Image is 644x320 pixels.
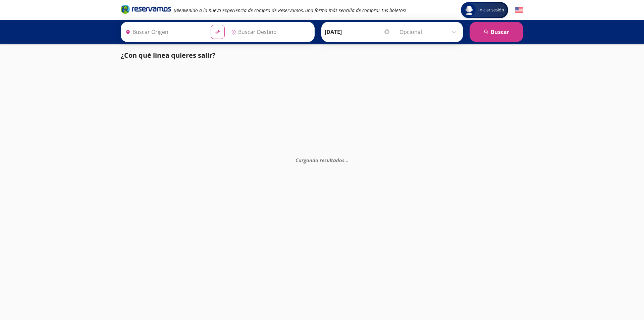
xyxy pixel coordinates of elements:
input: Opcional [399,24,460,40]
button: Buscar [470,22,523,42]
span: Iniciar sesión [476,7,507,13]
em: ¡Bienvenido a la nueva experiencia de compra de Reservamos, una forma más sencilla de comprar tus... [174,7,406,13]
input: Buscar Origen [123,24,205,40]
a: Brand Logo [121,4,171,16]
button: English [515,6,523,14]
em: Cargando resultados [296,156,348,163]
i: Brand Logo [121,4,171,14]
p: ¿Con qué línea quieres salir? [121,50,216,60]
span: . [346,156,347,163]
span: . [344,156,346,163]
span: . [347,156,348,163]
input: Buscar Destino [228,24,311,40]
input: Elegir Fecha [325,24,390,40]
